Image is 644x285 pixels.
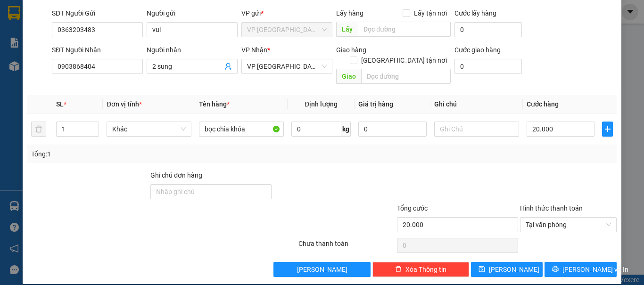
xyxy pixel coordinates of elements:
button: delete [31,122,46,137]
span: 16:05:17 [DATE] [21,68,58,74]
span: plus [603,125,612,133]
input: Dọc đường [361,69,451,84]
span: save [479,266,485,273]
span: VP Tây Ninh [247,59,327,73]
span: Lấy tận nơi [410,8,451,18]
span: VPPD1209250011 [47,60,99,67]
div: VP gửi [241,8,332,18]
label: Hình thức thanh toán [520,204,583,212]
span: Giá trị hàng [358,100,393,108]
span: 01 Võ Văn Truyện, KP.1, Phường 2 [74,28,130,40]
span: [GEOGRAPHIC_DATA] tận nơi [357,55,451,65]
button: [PERSON_NAME] [273,262,370,277]
div: Người nhận [147,45,238,55]
div: Tổng: 1 [31,149,249,159]
span: Lấy hàng [336,9,363,17]
span: Định lượng [305,100,338,108]
th: Ghi chú [430,95,523,114]
strong: ĐỒNG PHƯỚC [74,5,129,13]
label: Cước lấy hàng [454,9,496,17]
input: Cước lấy hàng [454,22,522,37]
span: Xóa Thông tin [405,264,446,275]
div: Người gửi [147,8,238,18]
span: Lấy [336,22,358,37]
span: Tại văn phòng [526,218,611,232]
input: Ghi Chú [434,122,519,137]
div: Chưa thanh toán [297,238,396,255]
div: SĐT Người Gửi [52,8,143,18]
input: Dọc đường [358,22,451,37]
span: [PERSON_NAME] [489,264,539,275]
button: deleteXóa Thông tin [372,262,469,277]
input: Ghi chú đơn hàng [150,184,272,199]
span: user-add [224,63,232,70]
span: SL [56,100,64,108]
span: Bến xe [GEOGRAPHIC_DATA] [74,15,127,27]
span: ----------------------------------------- [25,51,116,58]
span: Đơn vị tính [107,100,142,108]
span: Tên hàng [199,100,230,108]
button: plus [602,122,613,137]
span: In ngày: [3,68,58,74]
span: [PERSON_NAME]: [3,61,99,66]
span: Giao [336,69,361,84]
span: Giao hàng [336,46,366,54]
span: delete [395,266,402,273]
span: VP Phước Đông [247,23,327,37]
input: 0 [358,122,426,137]
span: Cước hàng [527,100,559,108]
span: Hotline: 19001152 [74,42,116,48]
button: printer[PERSON_NAME] và In [545,262,617,277]
input: VD: Bàn, Ghế [199,122,284,137]
label: Cước giao hàng [454,46,501,54]
label: Ghi chú đơn hàng [150,171,202,179]
button: save[PERSON_NAME] [471,262,543,277]
span: [PERSON_NAME] [297,264,347,275]
div: SĐT Người Nhận [52,45,143,55]
span: [PERSON_NAME] và In [562,264,628,275]
span: VP Nhận [241,46,267,54]
span: Tổng cước [397,204,428,212]
img: logo [3,6,45,47]
input: Cước giao hàng [454,59,522,74]
span: kg [341,122,351,137]
span: Khác [112,122,186,136]
span: printer [552,266,559,273]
